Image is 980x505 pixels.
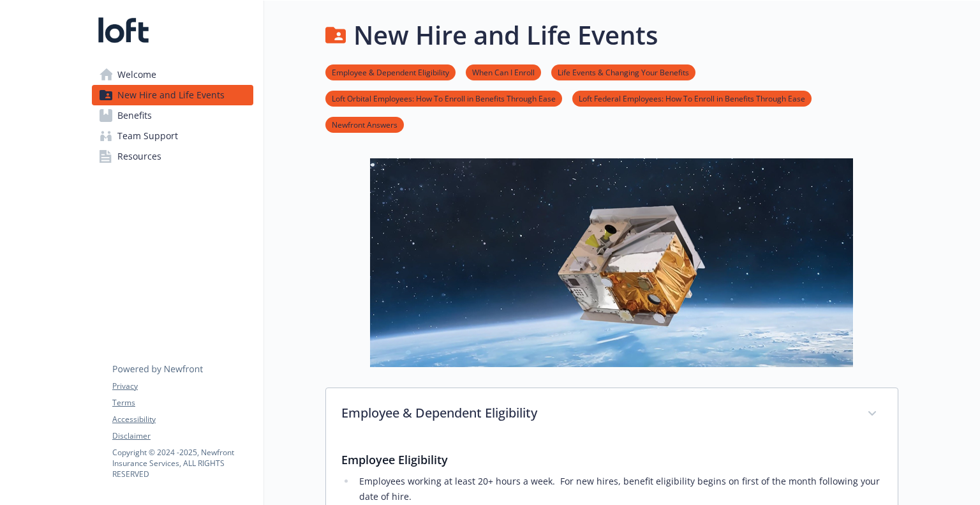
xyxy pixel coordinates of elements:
[117,64,156,85] span: Welcome
[117,126,178,146] span: Team Support
[353,16,658,54] h1: New Hire and Life Events
[117,146,161,167] span: Resources
[341,403,852,423] p: Employee & Dependent Eligibility
[551,66,695,78] a: Life Events & Changing Your Benefits
[92,146,253,167] a: Resources
[112,381,253,392] a: Privacy
[92,126,253,146] a: Team Support
[92,85,253,105] a: New Hire and Life Events
[92,105,253,126] a: Benefits
[572,92,812,104] a: Loft Federal Employees: How To Enroll in Benefits Through Ease
[117,105,152,126] span: Benefits
[326,388,898,441] div: Employee & Dependent Eligibility
[112,430,253,442] a: Disclaimer
[112,414,253,425] a: Accessibility
[341,451,882,469] h3: Employee Eligibility
[325,92,562,104] a: Loft Orbital Employees: How To Enroll in Benefits Through Ease
[112,397,253,409] a: Terms
[325,66,456,78] a: Employee & Dependent Eligibility
[466,66,541,78] a: When Can I Enroll
[325,118,404,130] a: Newfront Answers
[355,474,882,504] li: Employees working at least 20+ hours a week. For new hires, benefit eligibility begins on first o...
[117,85,225,105] span: New Hire and Life Events
[92,64,253,85] a: Welcome
[112,447,253,479] p: Copyright © 2024 - 2025 , Newfront Insurance Services, ALL RIGHTS RESERVED
[370,158,854,367] img: new hire page banner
